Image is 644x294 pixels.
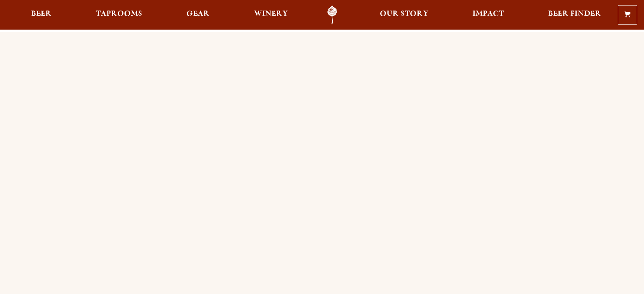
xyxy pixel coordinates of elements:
a: Beer Finder [542,5,607,25]
span: Beer Finder [548,11,601,17]
span: Taprooms [96,11,142,17]
a: Our Story [374,5,434,25]
span: Winery [254,11,288,17]
span: Our Story [380,11,428,17]
span: Beer [31,11,52,17]
a: Taprooms [90,5,148,25]
a: Beer [25,5,57,25]
a: Gear [181,5,215,25]
a: Odell Home [316,5,348,25]
span: Gear [186,11,210,17]
span: Impact [473,11,504,17]
a: Winery [249,5,293,25]
a: Impact [467,5,509,25]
